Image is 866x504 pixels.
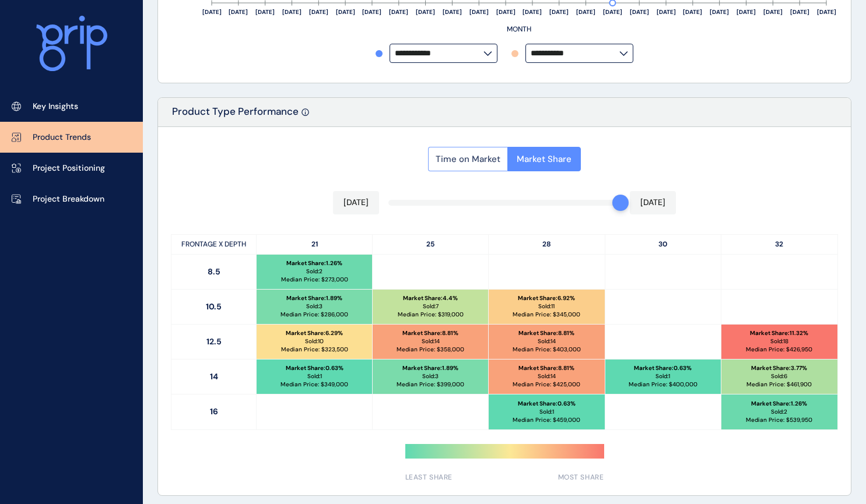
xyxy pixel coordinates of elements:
[538,337,556,346] p: Sold: 14
[171,394,257,429] p: 16
[423,302,439,311] p: Sold: 7
[523,8,542,16] text: [DATE]
[307,372,322,380] p: Sold: 1
[343,197,369,209] p: [DATE]
[721,235,837,254] p: 32
[496,8,516,16] text: [DATE]
[629,380,697,389] p: Median Price: $ 400,000
[538,372,556,380] p: Sold: 14
[790,8,809,16] text: [DATE]
[171,255,257,289] p: 8.5
[737,8,756,16] text: [DATE]
[171,290,257,324] p: 10.5
[518,294,575,302] p: Market Share : 6.92 %
[513,416,580,424] p: Median Price: $ 459,000
[171,235,257,254] p: FRONTAGE X DEPTH
[172,105,299,126] p: Product Type Performance
[507,147,581,171] button: Market Share
[513,311,580,319] p: Median Price: $ 345,000
[286,259,342,267] p: Market Share : 1.26 %
[763,8,783,16] text: [DATE]
[255,8,275,16] text: [DATE]
[422,337,440,346] p: Sold: 14
[513,346,581,354] p: Median Price: $ 403,000
[33,193,104,205] p: Project Breakdown
[746,416,812,424] p: Median Price: $ 539,950
[630,8,649,16] text: [DATE]
[281,311,348,319] p: Median Price: $ 286,000
[710,8,729,16] text: [DATE]
[751,400,807,408] p: Market Share : 1.26 %
[605,235,721,254] p: 30
[489,235,605,254] p: 28
[507,24,531,34] text: MONTH
[229,8,248,16] text: [DATE]
[539,408,554,416] p: Sold: 1
[657,8,676,16] text: [DATE]
[750,329,808,337] p: Market Share : 11.32 %
[422,372,439,380] p: Sold: 3
[518,364,574,372] p: Market Share : 8.81 %
[171,325,257,359] p: 12.5
[817,8,836,16] text: [DATE]
[309,8,328,16] text: [DATE]
[558,473,604,482] span: MOST SHARE
[771,372,787,380] p: Sold: 6
[549,8,569,16] text: [DATE]
[603,8,622,16] text: [DATE]
[751,364,807,372] p: Market Share : 3.77 %
[416,8,435,16] text: [DATE]
[373,235,489,254] p: 25
[538,302,555,311] p: Sold: 11
[362,8,381,16] text: [DATE]
[286,329,343,337] p: Market Share : 6.29 %
[286,364,343,372] p: Market Share : 0.63 %
[770,337,788,346] p: Sold: 18
[281,380,348,389] p: Median Price: $ 349,000
[397,346,464,354] p: Median Price: $ 358,000
[640,197,665,209] p: [DATE]
[469,8,489,16] text: [DATE]
[746,380,812,389] p: Median Price: $ 461,900
[257,235,373,254] p: 21
[402,364,458,372] p: Market Share : 1.89 %
[306,267,322,276] p: Sold: 2
[286,294,342,302] p: Market Share : 1.89 %
[746,346,812,354] p: Median Price: $ 426,950
[397,380,464,389] p: Median Price: $ 399,000
[33,163,105,174] p: Project Positioning
[517,153,572,165] span: Market Share
[428,147,507,171] button: Time on Market
[398,311,464,319] p: Median Price: $ 319,000
[202,8,222,16] text: [DATE]
[518,400,576,408] p: Market Share : 0.63 %
[171,360,257,394] p: 14
[281,346,348,354] p: Median Price: $ 323,500
[403,294,458,302] p: Market Share : 4.4 %
[33,132,91,143] p: Product Trends
[389,8,408,16] text: [DATE]
[306,302,322,311] p: Sold: 3
[336,8,355,16] text: [DATE]
[405,473,453,482] span: LEAST SHARE
[683,8,702,16] text: [DATE]
[402,329,458,337] p: Market Share : 8.81 %
[576,8,595,16] text: [DATE]
[655,372,670,380] p: Sold: 1
[281,276,348,284] p: Median Price: $ 273,000
[305,337,324,346] p: Sold: 10
[771,408,787,416] p: Sold: 2
[282,8,301,16] text: [DATE]
[518,329,574,337] p: Market Share : 8.81 %
[443,8,462,16] text: [DATE]
[33,101,78,112] p: Key Insights
[513,380,580,389] p: Median Price: $ 425,000
[634,364,692,372] p: Market Share : 0.63 %
[436,153,500,165] span: Time on Market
